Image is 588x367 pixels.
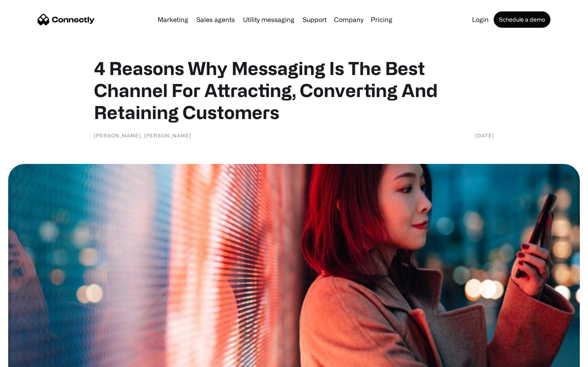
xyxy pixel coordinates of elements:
a: Support [299,16,330,23]
div: [PERSON_NAME], [PERSON_NAME] [94,131,191,139]
ul: Language list [16,353,49,364]
a: Sales agents [193,16,238,23]
div: [DATE] [475,131,494,139]
div: Company [334,14,363,25]
a: Pricing [367,16,396,23]
a: Utility messaging [240,16,298,23]
a: Login [469,16,492,23]
aside: Language selected: English [8,353,49,364]
h1: 4 Reasons Why Messaging Is The Best Channel For Attracting, Converting And Retaining Customers [94,57,494,123]
a: Schedule a demo [494,11,550,28]
a: Marketing [154,16,192,23]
